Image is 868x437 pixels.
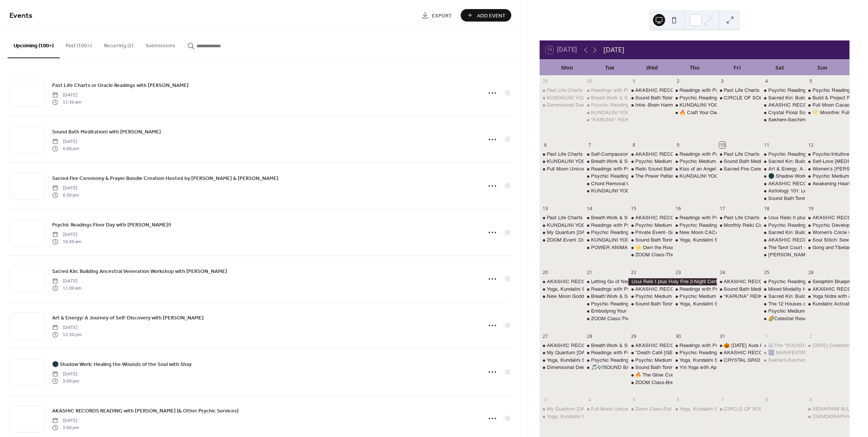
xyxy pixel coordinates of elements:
[761,222,805,229] div: Psychic Readings Floor Day with Gayla!!
[628,229,672,236] div: Private Event- Garden Room
[52,145,79,152] span: 6:00 pm
[540,293,584,300] div: New Moon Goddess Activation Meditation With Goddess Nyx : with Leeza
[631,270,637,276] div: 22
[591,109,633,116] div: KUNDALINI YOGA
[542,270,549,276] div: 20
[761,278,805,285] div: Psychic Readings Floor Day with Gayla!!
[673,286,717,293] div: Readings with Psychic Medium Ashley Jodra
[52,360,192,369] a: 🌑 Shadow Work: Healing the Wounds of the Soul with Shay
[628,158,672,165] div: Psychic Medium Floor Day with Crista
[98,31,139,57] button: Recurring (2)
[635,301,826,307] div: Sound Bath Toning Meditation with Singing Bowls & Channeled Light Language & Song
[540,95,584,101] div: KUNDALINI YOGA
[584,87,628,94] div: Readings with Psychic Medium Ashley Jodra
[808,206,814,212] div: 19
[588,60,631,75] div: Tue
[540,151,584,158] div: Past Life Charts or Oracle Readings with April Azzolino
[584,116,628,123] div: "KARUNA" REIKI DRUMMING CIRCLE and Chants with Holy Fire with Debbie
[52,82,189,90] span: Past Life Charts or Oracle Readings with [PERSON_NAME]
[52,407,238,415] span: AKASHIC RECORDS READING with [PERSON_NAME] (& Other Psychic Services)
[52,192,79,198] span: 6:30 pm
[805,214,849,221] div: AKASHIC RECORDS READING with Valeri (& Other Psychic Services)
[761,158,805,165] div: Sacred Kin: Building Ancestral Veneration Workshop with Elowynn
[717,286,761,293] div: Sound Bath Meditation! with Kelli
[52,99,81,105] span: 11:30 am
[763,270,770,276] div: 25
[805,237,849,243] div: Soul Stitch: Sewing Your Spirit Poppet with Elowynn
[591,158,728,165] div: Breath Work & Sound Bath Meditation with [PERSON_NAME]
[673,293,717,300] div: Psychic Medium Floor Day with Crista
[547,286,617,293] div: Yoga, Kundalini Sacred Flow ✨
[591,244,782,251] div: POWER ANIMAL Spirits: A [DEMOGRAPHIC_DATA] Journey with [PERSON_NAME]
[673,109,717,116] div: 🔥 Craft Your Own Intention Candle A Cozy, Witchy Candle-Making Workshop with Ellowynn
[584,315,628,322] div: ZOOM Class-The New Moon Portal with Noella
[584,244,628,251] div: POWER ANIMAL Spirits: A Shamanic Journey with Ray
[673,158,717,165] div: Psychic Medium Floor Day with Crista
[584,102,628,108] div: Psychic Readings Floor Day with Gayla!!
[52,313,204,322] a: Art & Energy: A Journey of Self-Discovery with [PERSON_NAME]
[591,301,711,307] div: Psychic Readings Floor Day with [PERSON_NAME]!!
[628,214,672,221] div: AKASHIC RECORDS READING with Valeri (& Other Psychic Services)
[635,173,806,180] div: The Power Pattern Change Minds with One Sentence with [PERSON_NAME]
[761,109,805,116] div: Crystal Floral Sound Bath w/ Elowynn
[540,102,584,108] div: Dimensional Deep Dive with the Council -CHANNELING with Karen
[547,151,681,158] div: Past Life Charts or Oracle Readings with [PERSON_NAME]
[628,237,672,243] div: Sound Bath Toning Meditation with Singing Bowls & Channeled Light Language & Song
[805,244,849,251] div: Gong and Tibetan Sound Bowls Bath: Heart Chakra Cleanse
[586,333,593,339] div: 28
[628,87,672,94] div: AKASHIC RECORDS READING with Valeri (& Other Psychic Services)
[635,293,763,300] div: Psychic Medium Floor Day with [DEMOGRAPHIC_DATA]
[52,361,192,369] span: 🌑 Shadow Work: Healing the Wounds of the Soul with Shay
[673,214,717,221] div: Readings with Psychic Medium Ashley Jodra
[416,9,458,22] a: Export
[628,173,672,180] div: The Power Pattern Change Minds with One Sentence with Matt
[591,95,728,101] div: Breath Work & Sound Bath Meditation with [PERSON_NAME]
[724,158,829,165] div: Sound Bath Meditation! with [PERSON_NAME]
[761,229,805,236] div: Sacred Kin: Building Ancestral Veneration Workshop with Elowynn
[761,315,805,322] div: 🌈Celestial Reset: New Moon Reiki Chakra Sound Bath🌕 w/ Elowynn & Renee
[717,158,761,165] div: Sound Bath Meditation! with Kelli
[628,293,672,300] div: Psychic Medium Floor Day with Crista
[52,128,161,136] span: Sound Bath Meditation! with [PERSON_NAME]
[805,301,849,307] div: Kundalini Activation with Noella
[763,142,770,148] div: 11
[761,237,805,243] div: AKASHIC RECORDS READING with Valeri (& Other Psychic Services)
[805,286,849,293] div: AKASHIC RECORDS READING with Valeri (& Other Psychic Services)
[635,151,826,158] div: AKASHIC RECORDS READING with [PERSON_NAME] (& Other Psychic Services)
[584,173,628,180] div: Psychic Readings Floor Day with Gayla!!
[631,60,673,75] div: Wed
[808,142,814,148] div: 12
[673,87,717,94] div: Readings with Psychic Medium Ashley Jodra
[717,222,761,229] div: Monthly Reiki Circle and Meditation
[540,278,584,285] div: AKASHIC RECORDS READING with Valeri (& Other Psychic Services)
[808,78,814,84] div: 5
[584,278,628,285] div: Letting Go of Negativity Group Repatterning on Zoom
[628,286,672,293] div: AKASHIC RECORDS READING with Valeri (& Other Psychic Services)
[805,278,849,285] div: Seraphim Blueprint Level 3 with Sean
[52,324,82,331] span: [DATE]
[584,95,628,101] div: Breath Work & Sound Bath Meditation with Karen
[761,293,805,300] div: Sacred Kin: Building Ancestral Veneration Workshop with Elowynn
[542,142,549,148] div: 6
[584,151,628,158] div: Self-Compassion Group Repatterning on Zoom
[584,237,628,243] div: KUNDALINI YOGA
[591,166,704,172] div: Readings with Psychic Medium [PERSON_NAME]
[679,301,750,307] div: Yoga, Kundalini Sacred Flow ✨
[52,285,81,291] span: 11:00 am
[542,78,549,84] div: 29
[547,95,589,101] div: KUNDALINI YOGA
[461,9,511,22] a: Add Event
[52,238,81,245] span: 10:30 am
[584,166,628,172] div: Readings with Psychic Medium Ashley Jodra
[628,251,672,258] div: ZOOM Class-The Veil Between Worlds with Noella
[805,151,849,158] div: Psychic/Intuitive Development Group with Crista: Oracle Cards
[679,229,845,236] div: New Moon CACAO Ceremony & Drumming Circle with [PERSON_NAME]
[724,222,802,229] div: Monthly Reiki Circle and Meditation
[761,286,805,293] div: Mixed Modality Healing Circle with Valeri & June
[591,286,704,293] div: Readings with Psychic Medium [PERSON_NAME]
[52,267,227,276] a: Sacred Kin: Building Ancestral Veneration Workshop with [PERSON_NAME]
[547,237,758,243] div: ZOOM Event: Dimensional Deep Dive with the Council -CHANNELING with [PERSON_NAME]
[60,31,98,57] button: Past (100+)
[724,95,771,101] div: CIRCLE OF SOUND
[540,222,584,229] div: KUNDALINI YOGA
